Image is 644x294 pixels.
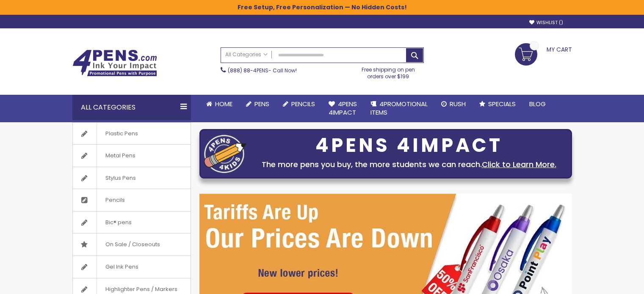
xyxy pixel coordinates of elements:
a: Specials [473,95,522,113]
span: Plastic Pens [97,123,146,145]
a: On Sale / Closeouts [73,234,191,256]
a: Home [199,95,239,113]
a: Gel Ink Pens [73,256,191,278]
a: 4PROMOTIONALITEMS [364,95,434,122]
span: Bic® pens [97,212,140,234]
a: Click to Learn More. [482,159,556,170]
img: four_pen_logo.png [204,135,246,173]
span: Home [215,99,232,108]
div: The more pens you buy, the more students we can reach. [251,159,567,170]
span: Pencils [291,99,315,108]
img: 4Pens Custom Pens and Promotional Products [72,49,157,77]
span: Stylus Pens [97,167,144,189]
span: On Sale / Closeouts [97,234,169,256]
a: Plastic Pens [73,123,191,145]
span: Gel Ink Pens [97,256,147,278]
span: Blog [529,99,546,108]
a: Metal Pens [73,145,191,167]
span: - Call Now! [228,67,297,74]
span: Pens [254,99,269,108]
a: Pens [239,95,276,113]
a: All Categories [221,48,272,62]
a: 4Pens4impact [322,95,364,122]
div: 4PENS 4IMPACT [251,137,567,154]
div: Free shipping on pen orders over $199 [353,63,424,80]
a: Bic® pens [73,212,191,234]
a: (888) 88-4PENS [228,67,268,74]
a: Wishlist [529,19,563,26]
span: Pencils [97,189,133,211]
div: All Categories [72,95,191,120]
a: Pencils [276,95,322,113]
span: 4PROMOTIONAL ITEMS [370,99,428,117]
a: Stylus Pens [73,167,191,189]
a: Pencils [73,189,191,211]
span: Specials [488,99,516,108]
a: Blog [522,95,553,113]
a: Rush [434,95,473,113]
span: Rush [450,99,466,108]
span: Metal Pens [97,145,144,167]
span: All Categories [225,51,268,58]
span: 4Pens 4impact [329,99,357,117]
